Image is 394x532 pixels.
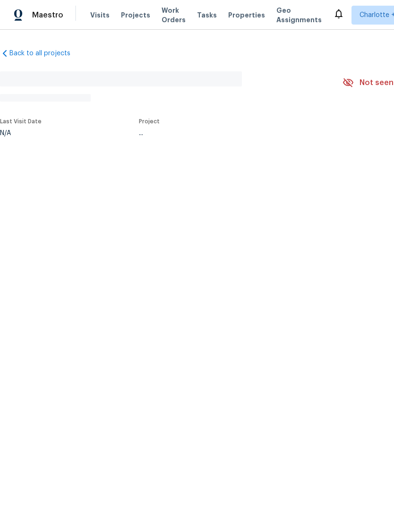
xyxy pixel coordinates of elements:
[121,10,150,20] span: Projects
[139,119,160,124] span: Project
[228,10,265,20] span: Properties
[90,10,110,20] span: Visits
[139,130,320,137] div: ...
[276,6,322,25] span: Geo Assignments
[32,10,63,20] span: Maestro
[197,12,217,18] span: Tasks
[162,6,186,25] span: Work Orders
